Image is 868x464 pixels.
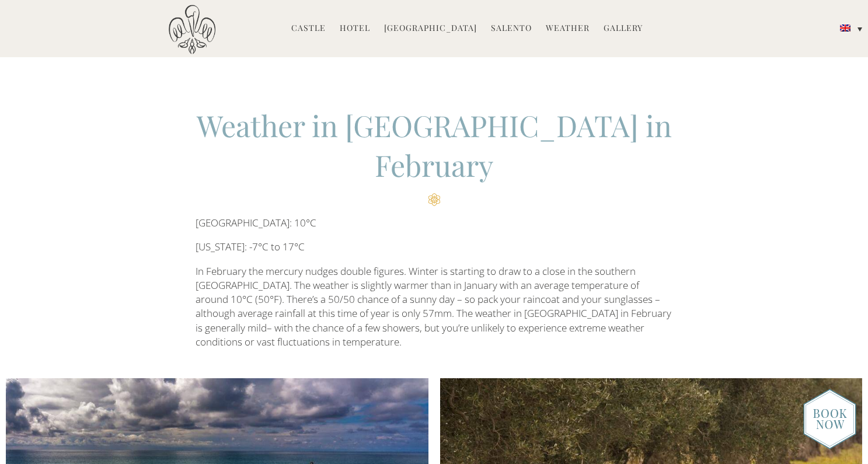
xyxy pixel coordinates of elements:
[196,240,672,254] p: [US_STATE]: -7°C to 17°C
[291,22,326,36] a: Castle
[546,22,590,36] a: Weather
[491,22,532,36] a: Salento
[196,216,672,230] p: [GEOGRAPHIC_DATA]: 10°C
[803,389,856,449] img: new-booknow.png
[196,264,672,350] p: In February the mercury nudges double figures. Winter is starting to draw to a close in the south...
[196,106,672,206] h2: Weather in [GEOGRAPHIC_DATA] in February
[384,22,477,36] a: [GEOGRAPHIC_DATA]
[604,22,643,36] a: Gallery
[340,22,370,36] a: Hotel
[840,25,850,32] img: English
[169,5,215,54] img: Castello di Ugento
